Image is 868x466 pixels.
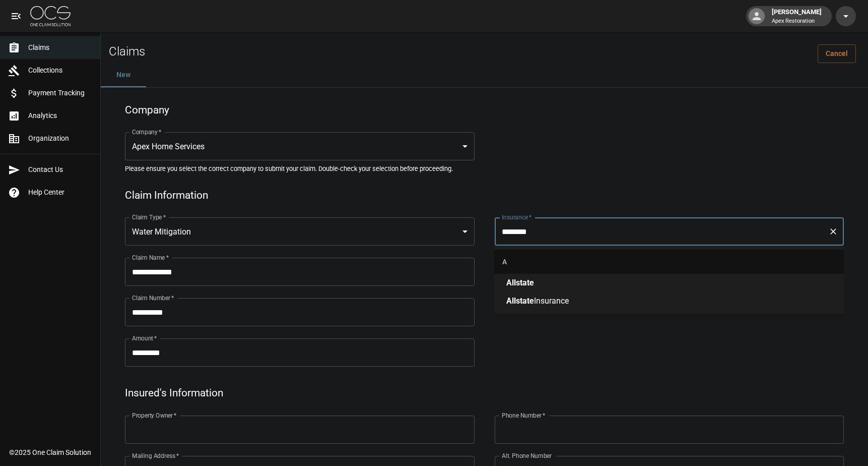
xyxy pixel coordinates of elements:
[768,7,826,25] div: [PERSON_NAME]
[502,411,545,420] label: Phone Number
[28,110,92,121] span: Analytics
[494,250,844,274] div: A
[132,294,174,302] label: Claim Number
[101,63,868,87] div: dynamic tabs
[28,164,92,175] span: Contact Us
[101,63,146,87] button: New
[534,296,569,306] span: Insurance
[132,128,162,136] label: Company
[9,447,91,457] div: © 2025 One Claim Solution
[28,187,92,198] span: Help Center
[502,451,552,460] label: Alt. Phone Number
[28,88,92,98] span: Payment Tracking
[772,17,822,26] p: Apex Restoration
[132,451,179,460] label: Mailing Address
[506,278,534,287] span: Allstate
[125,164,844,173] h5: Please ensure you select the correct company to submit your claim. Double-check your selection be...
[109,44,145,59] h2: Claims
[6,6,26,26] button: open drawer
[502,213,531,221] label: Insurance
[132,253,169,262] label: Claim Name
[28,42,92,53] span: Claims
[132,334,157,342] label: Amount
[132,213,166,221] label: Claim Type
[125,132,475,160] div: Apex Home Services
[28,133,92,144] span: Organization
[132,411,177,420] label: Property Owner
[125,217,475,246] div: Water Mitigation
[28,65,92,76] span: Collections
[826,224,840,239] button: Clear
[30,6,71,26] img: ocs-logo-white-transparent.png
[818,44,856,63] a: Cancel
[506,296,534,306] span: Allstate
